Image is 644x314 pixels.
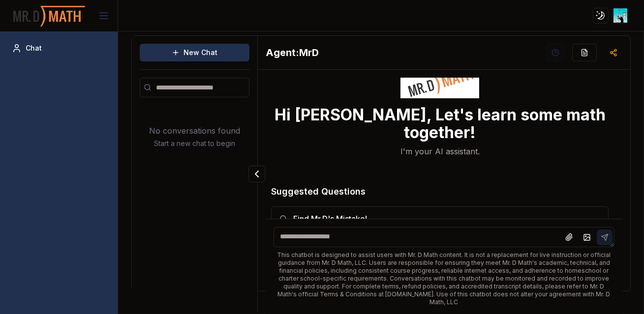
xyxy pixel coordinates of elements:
h3: Suggested Questions [271,185,609,199]
h2: MrD [266,46,319,59]
button: Find Mr.D's Mistake! [271,206,609,231]
button: Help Videos [547,44,564,61]
p: Start a new chat to begin [154,139,235,148]
img: PromptOwl [12,3,86,29]
span: Chat [26,43,42,53]
button: Collapse panel [248,166,265,182]
p: I'm your AI assistant. [400,145,480,157]
img: ACg8ocLn0pnGginwWY9QgU83cP7rvrDidZZKEU-BY0X93-PbZKuHP2E=s96-c [613,8,628,23]
h3: Hi [PERSON_NAME], Let's learn some math together! [266,106,615,142]
button: New Chat [140,44,249,61]
div: This chatbot is designed to assist users with Mr. D Math content. It is not a replacement for liv... [274,251,615,306]
button: Re-Fill Questions [572,44,597,61]
p: No conversations found [149,125,240,137]
a: Chat [8,39,110,57]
